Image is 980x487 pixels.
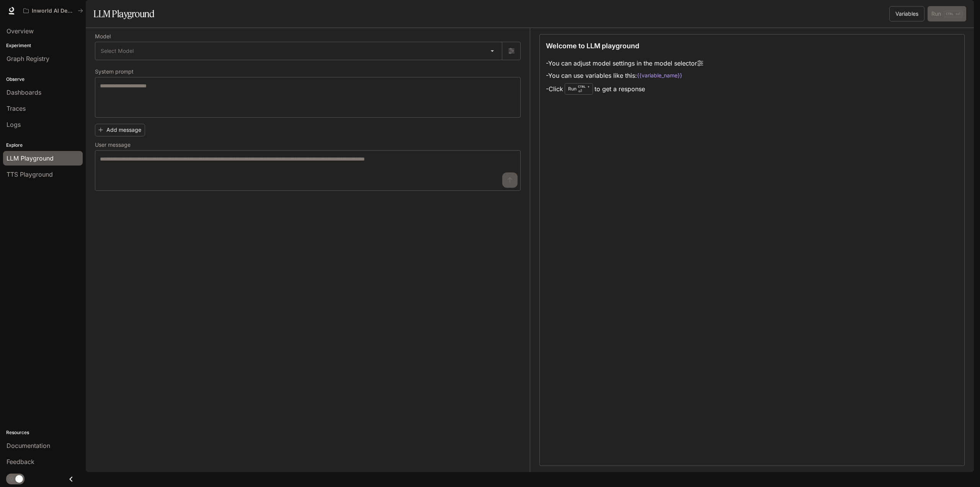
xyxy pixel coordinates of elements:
[20,3,87,18] button: All workspaces
[93,6,154,21] h1: LLM Playground
[101,47,134,55] span: Select Model
[637,72,682,79] code: {{variable_name}}
[578,84,590,93] p: ⏎
[95,124,145,136] button: Add message
[95,42,502,60] div: Select Model
[546,57,703,69] li: - You can adjust model settings in the model selector
[95,142,131,148] p: User message
[889,6,924,21] button: Variables
[578,84,590,89] p: CTRL +
[95,69,134,74] p: System prompt
[546,41,639,51] p: Welcome to LLM playground
[95,34,111,39] p: Model
[546,82,703,96] li: - Click to get a response
[565,83,593,95] div: Run
[32,8,75,14] p: Inworld AI Demos
[546,69,703,82] li: - You can use variables like this:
